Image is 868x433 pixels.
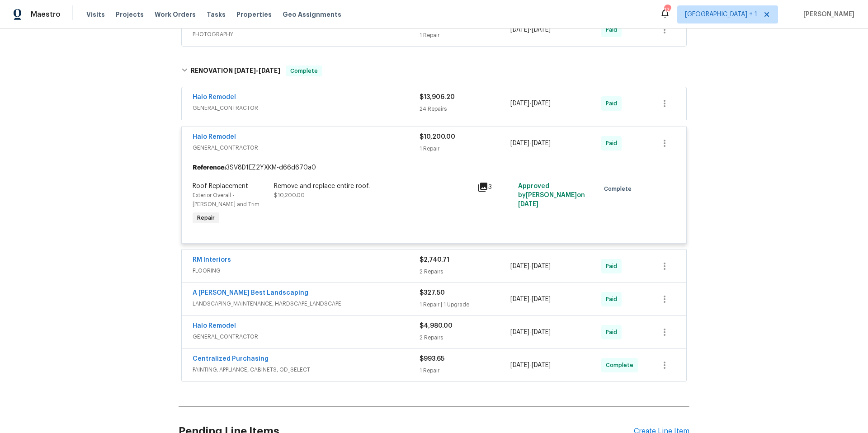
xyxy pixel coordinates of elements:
span: $327.50 [420,290,445,296]
span: - [510,25,551,34]
span: [DATE] [532,296,551,302]
span: Complete [287,66,321,75]
div: 3 [477,182,513,193]
div: 124 [664,5,670,14]
span: [DATE] [532,27,551,33]
span: PAINTING, APPLIANCE, CABINETS, OD_SELECT [193,365,420,374]
span: [DATE] [532,263,551,269]
span: Work Orders [155,10,196,19]
div: 2 Repairs [420,267,510,276]
span: Paid [606,328,621,337]
span: PHOTOGRAPHY [193,30,420,39]
span: $4,980.00 [420,323,453,329]
div: 1 Repair | 1 Upgrade [420,300,510,309]
a: A [PERSON_NAME] Best Landscaping [193,290,308,296]
span: Paid [606,99,621,108]
div: 24 Repairs [420,104,510,113]
span: Paid [606,262,621,271]
span: [DATE] [510,27,529,33]
span: [DATE] [518,201,538,207]
span: $10,200.00 [420,134,455,140]
span: [DATE] [510,100,529,107]
a: Halo Remodel [193,323,236,329]
span: [DATE] [510,296,529,302]
div: 1 Repair [420,366,510,375]
span: [DATE] [532,100,551,107]
span: Visits [86,10,105,19]
span: Paid [606,25,621,34]
a: RM Interiors [193,257,231,263]
b: Reference: [193,163,226,172]
span: [DATE] [532,329,551,335]
span: [DATE] [259,67,280,74]
h6: RENOVATION [191,66,280,76]
span: - [510,295,551,304]
span: Maestro [31,10,61,19]
span: $13,906.20 [420,94,455,100]
span: Complete [606,361,637,370]
span: Repair [193,213,218,222]
div: 3SV8D1EZ2YXKM-d66d670a0 [182,160,686,176]
span: $2,740.71 [420,257,449,263]
span: Tasks [207,11,226,18]
span: - [510,139,551,148]
span: Properties [236,10,272,19]
span: - [510,328,551,337]
span: [DATE] [234,67,256,74]
div: Remove and replace entire roof. [274,182,472,191]
span: GENERAL_CONTRACTOR [193,143,420,152]
span: [DATE] [510,362,529,368]
span: [DATE] [510,263,529,269]
span: [DATE] [532,140,551,146]
a: Halo Remodel [193,94,236,100]
span: Exterior Overall - [PERSON_NAME] and Trim [193,193,259,207]
span: [DATE] [510,329,529,335]
span: [DATE] [532,362,551,368]
span: Complete [604,184,635,193]
span: [DATE] [510,140,529,146]
span: GENERAL_CONTRACTOR [193,332,420,341]
span: - [510,99,551,108]
div: 2 Repairs [420,333,510,342]
a: Centralized Purchasing [193,356,269,362]
span: [PERSON_NAME] [800,10,854,19]
span: - [510,262,551,271]
span: FLOORING [193,266,420,275]
span: - [234,67,280,74]
span: Paid [606,139,621,148]
div: 1 Repair [420,31,510,40]
div: RENOVATION [DATE]-[DATE]Complete [179,56,689,85]
span: Paid [606,295,621,304]
a: Halo Remodel [193,134,236,140]
span: LANDSCAPING_MAINTENANCE, HARDSCAPE_LANDSCAPE [193,299,420,308]
span: Geo Assignments [283,10,341,19]
span: $10,200.00 [274,193,305,198]
span: - [510,361,551,370]
span: [GEOGRAPHIC_DATA] + 1 [685,10,757,19]
span: Roof Replacement [193,183,248,189]
span: $993.65 [420,356,444,362]
span: Projects [116,10,144,19]
span: GENERAL_CONTRACTOR [193,104,420,113]
span: Approved by [PERSON_NAME] on [518,183,585,207]
div: 1 Repair [420,144,510,153]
